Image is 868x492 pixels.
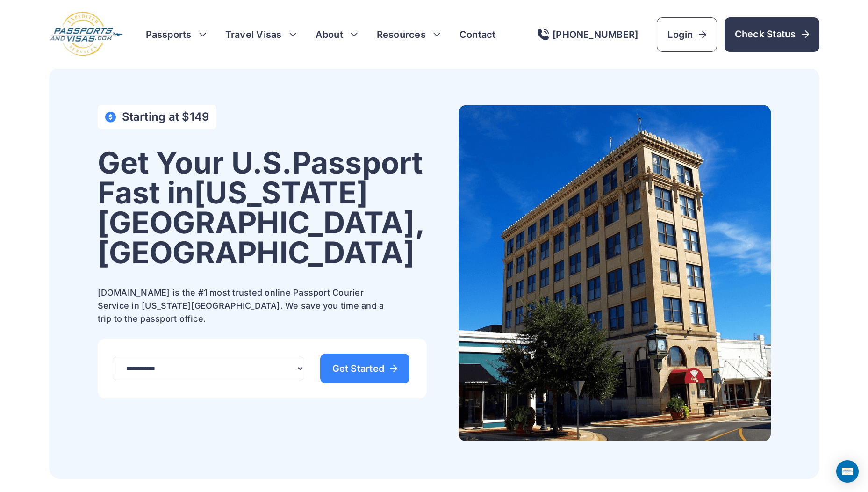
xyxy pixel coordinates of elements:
img: Logo [49,11,123,58]
a: [PHONE_NUMBER] [538,29,638,40]
h3: Travel Visas [225,28,297,41]
a: Get Started [320,354,410,383]
h3: Resources [377,28,441,41]
p: [DOMAIN_NAME] is the #1 most trusted online Passport Courier Service in [US_STATE][GEOGRAPHIC_DAT... [98,286,387,326]
a: Login [657,17,717,52]
h4: Starting at $149 [122,110,209,123]
span: Get Started [332,364,398,373]
img: Get Your U.S. Passport Fast in Kansas City [459,105,771,441]
h1: Get Your U.S. Passport Fast in [US_STATE][GEOGRAPHIC_DATA], [GEOGRAPHIC_DATA] [98,148,427,268]
a: About [316,28,343,41]
span: Check Status [735,28,809,41]
h3: Passports [146,28,207,41]
a: Check Status [725,17,819,52]
div: Open Intercom Messenger [836,460,859,483]
a: Contact [459,28,496,41]
span: Login [667,28,706,41]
